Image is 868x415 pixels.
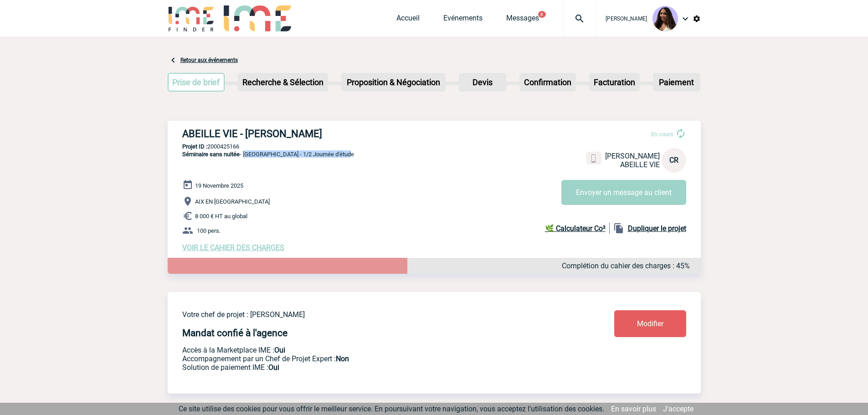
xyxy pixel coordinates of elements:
span: [PERSON_NAME] [605,152,660,160]
span: 8 000 € HT au global [195,213,247,220]
p: Accès à la Marketplace IME : [182,346,560,354]
p: Confirmation [520,74,575,91]
a: Evénements [443,14,483,26]
img: file_copy-black-24dp.png [613,223,624,234]
b: Dupliquer le projet [628,224,686,233]
h3: ABEILLE VIE - [PERSON_NAME] [182,128,456,139]
p: Facturation [590,74,639,91]
a: En savoir plus [611,405,656,413]
h4: Mandat confié à l'agence [182,328,288,338]
b: Projet ID : [182,143,207,150]
p: Proposition & Négociation [342,74,445,91]
img: 131234-0.jpg [652,6,678,31]
p: 2000425166 [168,143,701,150]
a: VOIR LE CAHIER DES CHARGES [182,243,284,252]
img: IME-Finder [168,5,215,31]
span: Séminaire sans nuitée [182,151,240,158]
b: Oui [268,363,279,372]
b: Non [336,354,349,363]
span: 19 Novembre 2025 [195,182,243,189]
p: Prise de brief [169,74,224,91]
a: Messages [506,14,539,26]
span: CR [669,156,678,164]
a: Accueil [396,14,420,26]
b: 🌿 Calculateur Co² [545,224,606,233]
span: Modifier [637,319,663,328]
p: Recherche & Sélection [239,74,327,91]
span: [PERSON_NAME] [606,15,647,22]
p: Conformité aux process achat client, Prise en charge de la facturation, Mutualisation de plusieur... [182,363,560,372]
span: AIX EN [GEOGRAPHIC_DATA] [195,198,270,205]
a: 🌿 Calculateur Co² [545,223,610,234]
button: Envoyer un message au client [561,180,686,205]
span: Ce site utilise des cookies pour vous offrir le meilleur service. En poursuivant votre navigation... [179,405,604,413]
span: - [GEOGRAPHIC_DATA] - 1/2 Journée d'étude [182,151,354,158]
p: Devis [460,74,505,91]
span: ABEILLE VIE [620,160,660,169]
span: En cours [651,131,673,138]
button: 6 [538,11,546,18]
p: Votre chef de projet : [PERSON_NAME] [182,310,560,319]
b: Oui [274,346,285,354]
img: portable.png [590,154,598,163]
p: Paiement [654,74,699,91]
p: Prestation payante [182,354,560,363]
a: J'accepte [663,405,693,413]
span: 100 pers. [197,227,221,234]
a: Retour aux événements [180,57,238,63]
